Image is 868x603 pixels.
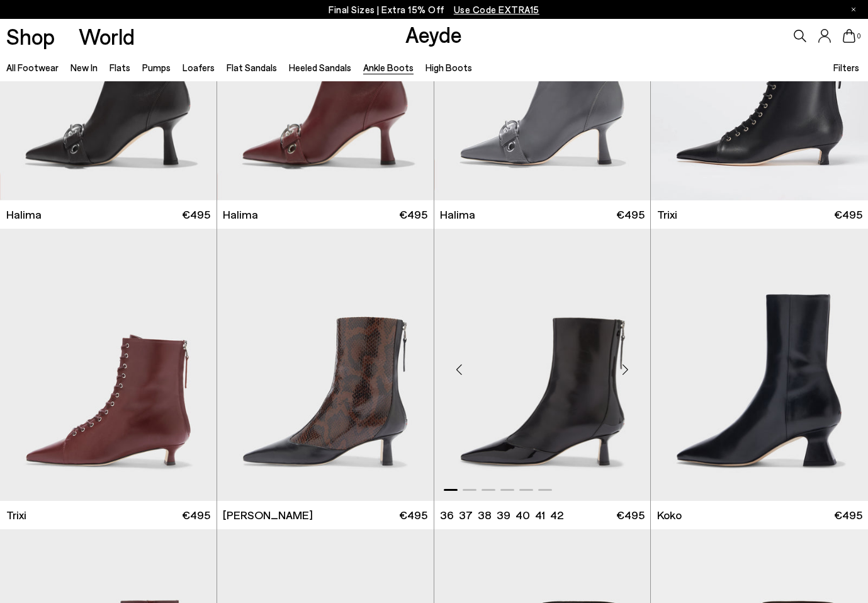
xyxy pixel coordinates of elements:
[217,501,434,529] a: [PERSON_NAME] €495
[6,25,55,47] a: Shop
[657,507,682,523] span: Koko
[478,507,492,523] li: 38
[834,507,862,523] span: €495
[651,501,868,529] a: Koko €495
[6,507,26,523] span: Trixi
[434,229,651,501] div: 1 / 6
[79,25,135,47] a: World
[855,33,862,40] span: 0
[434,501,651,529] a: 36 37 38 39 40 41 42 €495
[399,207,427,222] span: €495
[651,229,868,501] a: Next slide Previous slide
[550,507,563,523] li: 42
[217,200,434,229] a: Halima €495
[651,229,868,501] img: Koko Regal Heel Boots
[441,351,478,389] div: Previous slide
[434,200,651,229] a: Halima €495
[6,207,42,222] span: Halima
[289,62,351,73] a: Heeled Sandals
[616,207,645,222] span: €495
[142,62,171,73] a: Pumps
[70,62,98,73] a: New In
[459,507,473,523] li: 37
[440,507,560,523] ul: variant
[440,507,454,523] li: 36
[217,229,434,501] img: Sila Dual-Toned Boots
[329,2,539,18] p: Final Sizes | Extra 15% Off
[405,21,462,47] a: Aeyde
[843,29,855,43] a: 0
[440,207,475,222] span: Halima
[426,62,472,73] a: High Boots
[535,507,545,523] li: 41
[651,200,868,229] a: Trixi €495
[606,351,644,389] div: Next slide
[6,62,59,73] a: All Footwear
[616,507,645,523] span: €495
[434,229,651,501] a: Next slide Previous slide
[651,229,868,501] div: 1 / 6
[434,229,651,501] img: Sila Dual-Toned Boots
[227,62,277,73] a: Flat Sandals
[183,62,215,73] a: Loafers
[399,507,427,523] span: €495
[657,207,677,222] span: Trixi
[833,62,859,73] span: Filters
[497,507,510,523] li: 39
[110,62,130,73] a: Flats
[182,207,210,222] span: €495
[182,507,210,523] span: €495
[223,207,258,222] span: Halima
[223,507,313,523] span: [PERSON_NAME]
[363,62,414,73] a: Ankle Boots
[454,4,539,15] span: Navigate to /collections/ss25-final-sizes
[516,507,530,523] li: 40
[834,207,862,222] span: €495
